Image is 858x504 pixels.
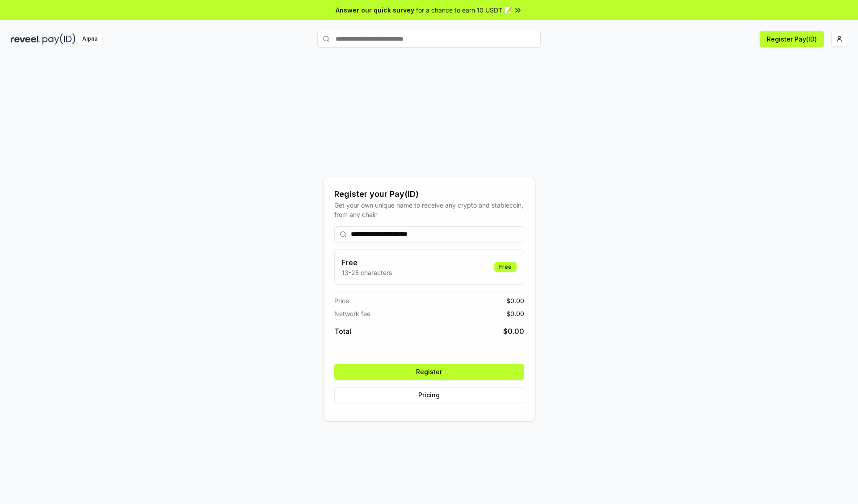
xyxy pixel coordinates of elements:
[506,296,524,305] span: $ 0.00
[760,31,824,47] button: Register Pay(ID)
[416,5,512,15] span: for a chance to earn 10 USDT 📝
[503,326,524,337] span: $ 0.00
[334,326,351,337] span: Total
[494,262,517,272] div: Free
[11,33,41,45] img: reveel_dark
[336,5,414,15] span: Answer our quick survey
[334,200,524,219] div: Get your own unique name to receive any crypto and stablecoin, from any chain
[334,387,524,403] button: Pricing
[342,268,392,277] p: 13-25 characters
[334,188,524,200] div: Register your Pay(ID)
[506,309,524,318] span: $ 0.00
[334,296,349,305] span: Price
[342,257,392,268] h3: Free
[42,33,76,45] img: pay_id
[334,364,524,380] button: Register
[334,309,370,318] span: Network fee
[77,33,102,45] div: Alpha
